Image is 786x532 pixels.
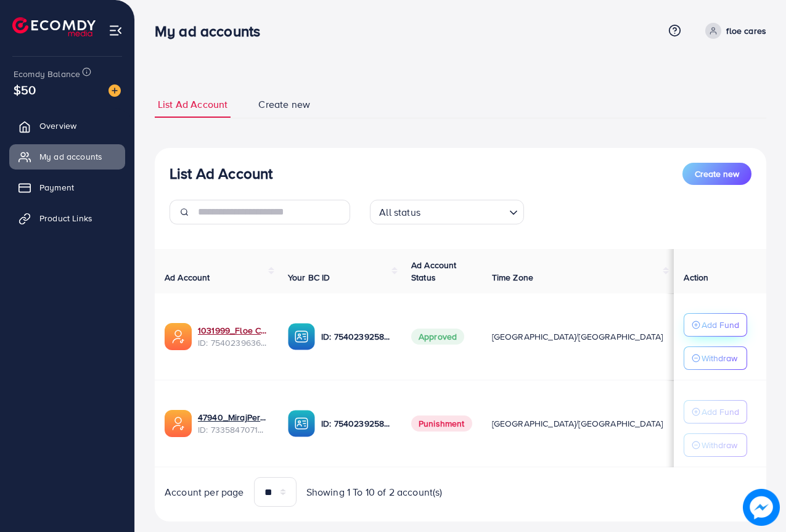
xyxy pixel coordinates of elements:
p: floe cares [726,23,766,38]
a: Payment [9,175,125,200]
span: Punishment [411,415,472,432]
p: ID: 7540239258766950407 [321,329,391,344]
span: Ad Account Status [411,259,457,284]
button: Add Fund [684,313,747,337]
p: Add Fund [702,317,739,332]
p: ID: 7540239258766950407 [321,416,391,431]
div: <span class='underline'>1031999_Floe Cares ad acc no 1_1755598915786</span></br>7540239636447166482 [198,324,268,350]
span: Product Links [39,212,92,224]
span: Showing 1 To 10 of 2 account(s) [306,485,443,499]
img: image [743,489,780,526]
span: Create new [258,97,310,112]
button: Add Fund [684,400,747,424]
button: Create new [682,163,751,185]
a: 1031999_Floe Cares ad acc no 1_1755598915786 [198,324,268,337]
span: [GEOGRAPHIC_DATA]/[GEOGRAPHIC_DATA] [492,330,663,343]
span: ID: 7335847071930531842 [198,424,268,436]
span: ID: 7540239636447166482 [198,337,268,349]
a: My ad accounts [9,144,125,169]
button: Withdraw [684,346,747,370]
div: <span class='underline'>47940_MirajPerfumes_1708010012354</span></br>7335847071930531842 [198,411,268,436]
img: logo [12,17,96,36]
input: Search for option [424,201,504,221]
img: ic-ads-acc.e4c84228.svg [165,323,192,350]
h3: List Ad Account [170,165,272,182]
div: Search for option [370,200,524,224]
a: floe cares [700,23,766,39]
span: [GEOGRAPHIC_DATA]/[GEOGRAPHIC_DATA] [492,417,663,430]
span: My ad accounts [39,150,102,163]
p: Withdraw [702,351,737,366]
span: Overview [39,120,76,132]
p: Withdraw [702,438,737,452]
a: Overview [9,113,125,138]
img: image [108,84,121,97]
img: ic-ba-acc.ded83a64.svg [288,323,315,350]
span: Your BC ID [288,271,330,284]
a: 47940_MirajPerfumes_1708010012354 [198,411,268,424]
img: menu [108,23,123,38]
span: List Ad Account [158,97,227,112]
img: ic-ads-acc.e4c84228.svg [165,410,192,437]
span: Payment [39,181,74,194]
span: Approved [411,329,464,345]
span: Create new [695,168,739,180]
span: $50 [14,81,36,99]
span: All status [377,203,423,221]
h3: My ad accounts [155,22,270,40]
img: ic-ba-acc.ded83a64.svg [288,410,315,437]
p: Add Fund [702,404,739,419]
a: Product Links [9,206,125,231]
span: Ecomdy Balance [14,68,80,80]
button: Withdraw [684,433,747,457]
span: Time Zone [492,271,533,284]
span: Action [684,271,708,284]
span: Ad Account [165,271,210,284]
span: Account per page [165,485,244,499]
